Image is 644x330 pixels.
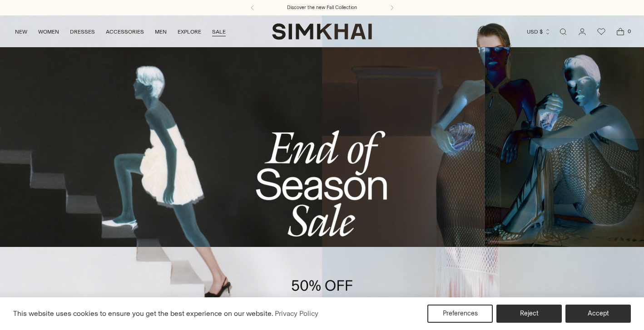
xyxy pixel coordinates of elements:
[592,23,610,41] a: Wishlist
[625,27,633,35] span: 0
[155,22,167,42] a: MEN
[38,22,59,42] a: WOMEN
[554,23,572,41] a: Open search modal
[272,23,372,40] a: SIMKHAI
[273,307,320,320] a: Privacy Policy (opens in a new tab)
[287,4,357,11] a: Discover the new Fall Collection
[106,22,144,42] a: ACCESSORIES
[70,22,95,42] a: DRESSES
[565,305,631,323] button: Accept
[496,305,562,323] button: Reject
[212,22,226,42] a: SALE
[13,309,273,318] span: This website uses cookies to ensure you get the best experience on our website.
[527,22,551,42] button: USD $
[178,22,201,42] a: EXPLORE
[15,22,27,42] a: NEW
[573,23,591,41] a: Go to the account page
[611,23,629,41] a: Open cart modal
[427,305,493,323] button: Preferences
